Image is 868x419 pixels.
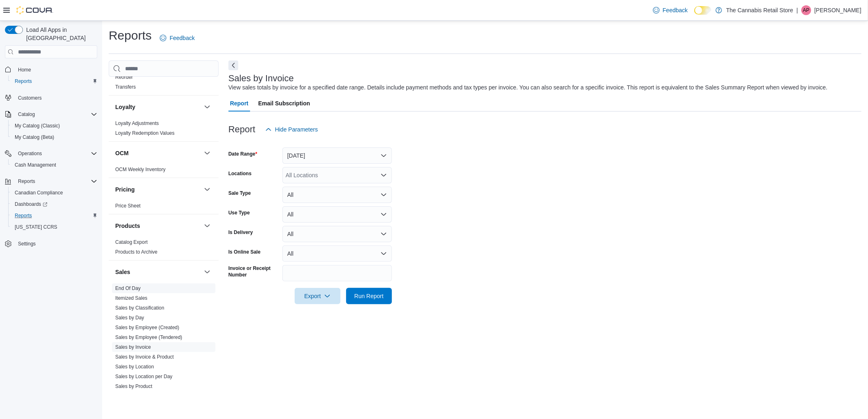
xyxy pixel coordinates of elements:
[15,176,97,186] span: Reports
[11,188,97,198] span: Canadian Compliance
[15,149,97,158] span: Operations
[228,60,238,70] button: Next
[115,84,136,90] a: Transfers
[228,249,261,255] label: Is Online Sale
[11,160,97,170] span: Cash Management
[5,60,97,271] nav: Complex example
[11,211,35,221] a: Reports
[15,238,97,249] span: Settings
[15,123,60,129] span: My Catalog (Classic)
[115,315,144,321] a: Sales by Day
[8,221,101,233] button: [US_STATE] CCRS
[228,190,251,196] label: Sale Type
[15,64,97,74] span: Home
[726,5,793,15] p: The Cannabis Retail Store
[115,167,166,172] a: OCM Weekly Inventory
[109,201,219,214] div: Pricing
[115,354,174,360] span: Sales by Invoice & Product
[115,373,172,380] span: Sales by Location per Day
[15,109,38,119] button: Catalog
[228,74,294,83] h3: Sales by Invoice
[115,185,134,194] h3: Pricing
[11,76,35,86] a: Reports
[115,383,152,389] a: Sales by Product
[803,5,810,15] span: AP
[650,2,691,18] a: Feedback
[23,26,97,42] span: Load All Apps in [GEOGRAPHIC_DATA]
[18,67,31,73] span: Home
[115,374,172,379] a: Sales by Location per Day
[15,149,45,158] button: Operations
[801,5,811,15] div: Amber Potvin
[15,93,97,103] span: Customers
[2,63,101,75] button: Home
[109,165,219,178] div: OCM
[115,295,148,301] span: Itemized Sales
[157,30,198,46] a: Feedback
[228,209,250,216] label: Use Type
[115,344,151,350] span: Sales by Invoice
[202,221,212,231] button: Products
[11,121,97,131] span: My Catalog (Classic)
[11,211,97,221] span: Reports
[282,187,392,203] button: All
[11,199,97,209] span: Dashboards
[2,148,101,159] button: Operations
[2,109,101,120] button: Catalog
[115,103,201,111] button: Loyalty
[295,288,340,304] button: Export
[18,150,42,157] span: Operations
[115,130,174,136] span: Loyalty Redemption Values
[11,222,60,232] a: [US_STATE] CCRS
[115,325,179,330] a: Sales by Employee (Created)
[115,120,159,126] a: Loyalty Adjustments
[228,229,253,236] label: Is Delivery
[11,160,59,170] a: Cash Management
[354,292,384,300] span: Run Report
[202,267,212,277] button: Sales
[11,132,58,142] a: My Catalog (Beta)
[115,84,136,90] span: Transfers
[15,224,57,230] span: [US_STATE] CCRS
[115,334,182,340] a: Sales by Employee (Tendered)
[15,134,54,140] span: My Catalog (Beta)
[18,111,35,118] span: Catalog
[262,121,321,138] button: Hide Parameters
[115,74,133,80] a: Reorder
[115,324,179,331] span: Sales by Employee (Created)
[115,383,152,390] span: Sales by Product
[230,95,248,111] span: Report
[15,201,47,207] span: Dashboards
[115,103,135,111] h3: Loyalty
[109,237,219,260] div: Products
[115,268,201,276] button: Sales
[282,206,392,223] button: All
[115,334,182,341] span: Sales by Employee (Tendered)
[109,118,219,141] div: Loyalty
[814,5,861,15] p: [PERSON_NAME]
[115,239,148,245] span: Catalog Export
[15,176,38,186] button: Reports
[115,285,141,291] a: End Of Day
[115,314,144,321] span: Sales by Day
[115,363,154,370] span: Sales by Location
[202,102,212,112] button: Loyalty
[228,265,279,278] label: Invoice or Receipt Number
[115,249,157,255] span: Products to Archive
[663,6,688,14] span: Feedback
[115,239,148,245] a: Catalog Export
[8,76,101,87] button: Reports
[115,222,140,230] h3: Products
[115,305,164,311] span: Sales by Classification
[8,210,101,221] button: Reports
[109,27,152,44] h1: Reports
[115,203,141,209] a: Price Sheet
[11,188,66,198] a: Canadian Compliance
[15,65,34,75] a: Home
[115,344,151,350] a: Sales by Invoice
[11,199,51,209] a: Dashboards
[694,6,711,15] input: Dark Mode
[11,132,97,142] span: My Catalog (Beta)
[115,268,130,276] h3: Sales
